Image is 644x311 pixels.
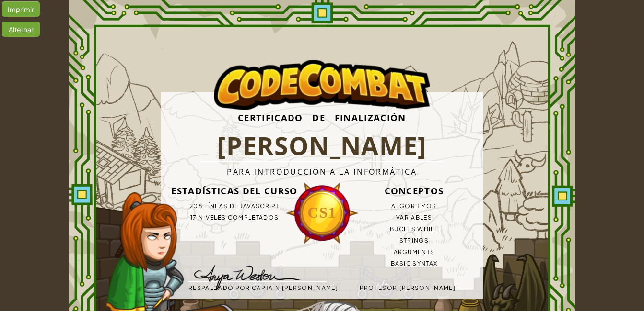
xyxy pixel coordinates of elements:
[399,284,456,291] span: [PERSON_NAME]
[2,22,40,37] div: Alternar
[345,235,483,246] li: Strings
[360,284,398,291] span: Profesor
[214,60,430,111] img: logo.png
[165,181,304,200] h3: Estadísticas del Curso
[189,202,203,210] span: 208
[2,1,40,17] div: Imprimir
[345,200,483,212] li: Algoritmos
[240,202,280,210] span: JavaScript
[255,167,417,177] span: Introducción a la Informática
[345,246,483,258] li: Arguments
[285,181,359,245] img: medallion-cs1.png
[397,284,399,291] span: :
[199,214,279,221] span: niveles completados
[345,212,483,223] li: Variables
[190,214,197,221] span: 17
[204,202,238,210] span: líneas de
[200,130,444,162] h1: [PERSON_NAME]
[285,200,359,225] h3: CS1
[227,167,251,177] span: Para
[345,258,483,269] li: Basic Syntax
[345,181,483,200] h3: Conceptos
[345,223,483,235] li: Bucles While
[179,259,308,294] img: signature-captain.png
[161,105,483,130] h3: Certificado de finalización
